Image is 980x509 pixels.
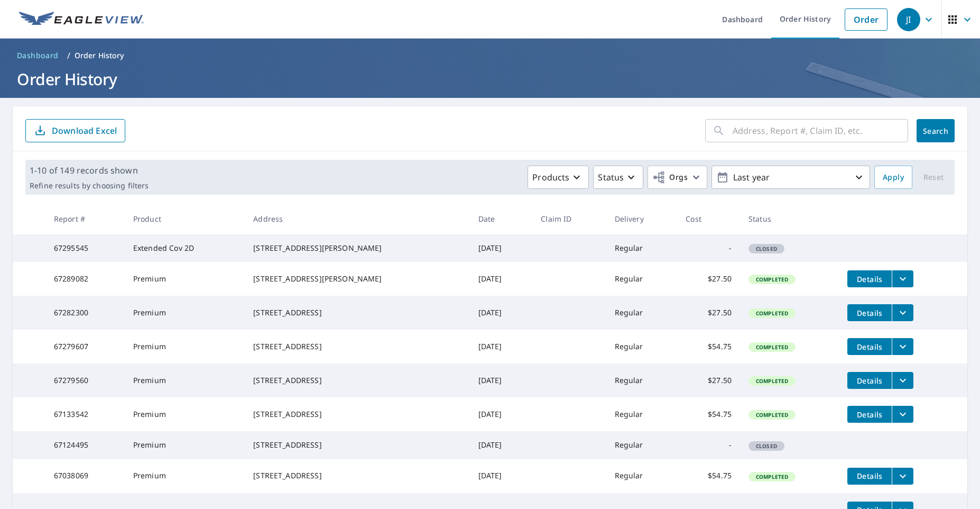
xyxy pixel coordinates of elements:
[606,459,678,493] td: Regular
[677,459,740,493] td: $54.75
[750,310,794,317] span: Completed
[892,270,913,287] button: filesDropdownBtn-67289082
[883,171,904,184] span: Apply
[925,126,946,136] span: Search
[30,181,149,190] p: Refine results by choosing filters
[30,164,149,177] p: 1-10 of 149 records shown
[606,431,678,459] td: Regular
[854,471,885,481] span: Details
[874,166,912,189] button: Apply
[606,234,678,262] td: Regular
[125,234,245,262] td: Extended Cov 2D
[750,276,794,283] span: Completed
[245,203,469,234] th: Address
[593,166,643,189] button: Status
[470,203,533,234] th: Date
[677,262,740,296] td: $27.50
[45,234,125,262] td: 67295545
[253,440,461,450] div: [STREET_ADDRESS]
[45,296,125,330] td: 67282300
[892,372,913,389] button: filesDropdownBtn-67279560
[470,431,533,459] td: [DATE]
[892,406,913,423] button: filesDropdownBtn-67133542
[125,330,245,363] td: Premium
[470,330,533,363] td: [DATE]
[854,308,885,318] span: Details
[598,171,624,184] p: Status
[917,119,955,142] button: Search
[750,442,783,450] span: Closed
[897,8,920,31] div: JI
[606,296,678,330] td: Regular
[892,468,913,485] button: filesDropdownBtn-67038069
[892,304,913,321] button: filesDropdownBtn-67282300
[892,338,913,355] button: filesDropdownBtn-67279607
[750,377,794,385] span: Completed
[606,203,678,234] th: Delivery
[125,363,245,397] td: Premium
[470,296,533,330] td: [DATE]
[125,296,245,330] td: Premium
[847,468,892,485] button: detailsBtn-67038069
[25,119,125,142] button: Download Excel
[253,409,461,420] div: [STREET_ADDRESS]
[750,343,794,351] span: Completed
[13,47,967,64] nav: breadcrumb
[45,459,125,493] td: 67038069
[253,375,461,386] div: [STREET_ADDRESS]
[253,470,461,481] div: [STREET_ADDRESS]
[45,363,125,397] td: 67279560
[847,406,892,423] button: detailsBtn-67133542
[528,166,589,189] button: Products
[470,397,533,431] td: [DATE]
[606,330,678,363] td: Regular
[75,50,124,61] p: Order History
[45,262,125,296] td: 67289082
[733,116,908,146] input: Address, Report #, Claim ID, etc.
[677,363,740,397] td: $27.50
[253,243,461,253] div: [STREET_ADDRESS][PERSON_NAME]
[845,8,887,31] a: Order
[652,171,688,184] span: Orgs
[847,372,892,389] button: detailsBtn-67279560
[854,376,885,386] span: Details
[854,342,885,352] span: Details
[470,459,533,493] td: [DATE]
[677,431,740,459] td: -
[45,397,125,431] td: 67133542
[125,203,245,234] th: Product
[606,363,678,397] td: Regular
[677,203,740,234] th: Cost
[750,245,783,252] span: Closed
[13,68,967,90] h1: Order History
[470,234,533,262] td: [DATE]
[854,274,885,284] span: Details
[677,234,740,262] td: -
[125,459,245,493] td: Premium
[847,270,892,287] button: detailsBtn-67289082
[847,338,892,355] button: detailsBtn-67279607
[17,50,59,61] span: Dashboard
[677,330,740,363] td: $54.75
[677,296,740,330] td: $27.50
[729,168,853,187] p: Last year
[45,330,125,363] td: 67279607
[253,274,461,284] div: [STREET_ADDRESS][PERSON_NAME]
[532,171,569,184] p: Products
[847,304,892,321] button: detailsBtn-67282300
[677,397,740,431] td: $54.75
[606,397,678,431] td: Regular
[67,49,70,62] li: /
[740,203,839,234] th: Status
[45,203,125,234] th: Report #
[648,166,707,189] button: Orgs
[470,363,533,397] td: [DATE]
[19,12,144,28] img: EV Logo
[52,125,117,137] p: Download Excel
[13,47,63,64] a: Dashboard
[750,473,794,480] span: Completed
[253,341,461,352] div: [STREET_ADDRESS]
[854,410,885,420] span: Details
[711,166,870,189] button: Last year
[125,262,245,296] td: Premium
